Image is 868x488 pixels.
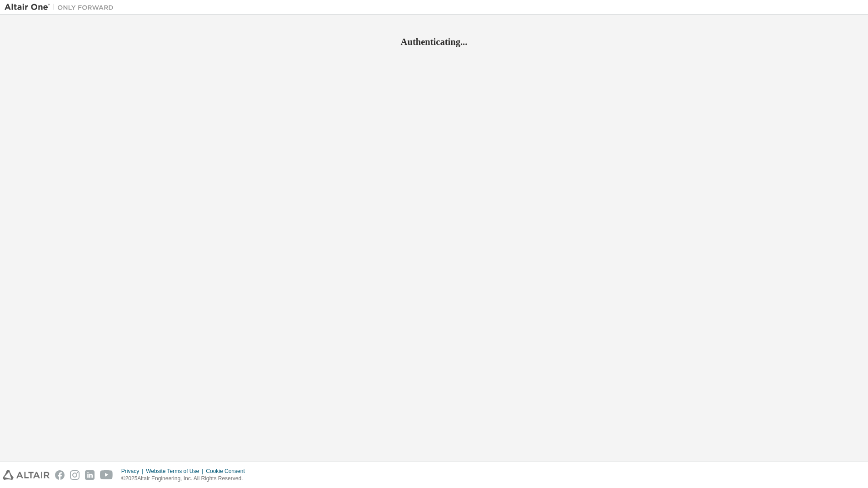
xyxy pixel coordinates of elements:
div: Website Terms of Use [146,468,206,475]
p: © 2025 Altair Engineering, Inc. All Rights Reserved. [121,475,250,483]
img: facebook.svg [55,470,65,480]
img: youtube.svg [100,470,113,480]
img: altair_logo.svg [3,470,50,480]
div: Privacy [121,468,146,475]
img: instagram.svg [70,470,80,480]
img: Altair One [5,3,118,12]
img: linkedin.svg [85,470,95,480]
div: Cookie Consent [206,468,250,475]
h2: Authenticating... [5,36,863,48]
